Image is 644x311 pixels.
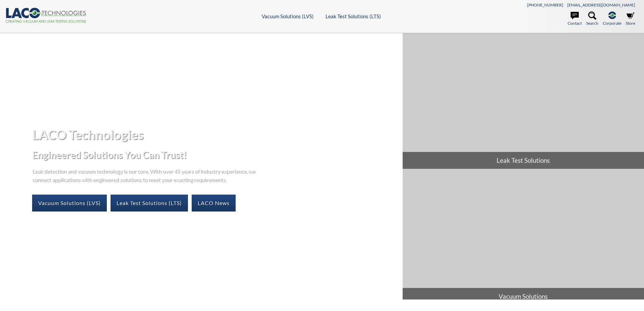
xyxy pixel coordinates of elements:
[403,288,644,305] span: Vacuum Solutions
[111,195,188,212] a: Leak Test Solutions (LTS)
[586,12,598,26] a: Search
[626,12,635,26] a: Store
[403,169,644,305] a: Vacuum Solutions
[603,20,621,26] span: Corporate
[32,195,107,212] a: Vacuum Solutions (LVS)
[32,149,397,161] h2: Engineered Solutions You Can Trust!
[568,12,582,26] a: Contact
[527,2,563,7] a: [PHONE_NUMBER]
[32,126,397,143] h1: LACO Technologies
[403,152,644,169] span: Leak Test Solutions
[326,13,381,19] a: Leak Test Solutions (LTS)
[262,13,314,19] a: Vacuum Solutions (LVS)
[32,166,259,184] p: Leak detection and vacuum technology is our core. With over 45 years of industry experience, we c...
[567,2,635,7] a: [EMAIL_ADDRESS][DOMAIN_NAME]
[192,195,236,212] a: LACO News
[403,33,644,169] a: Leak Test Solutions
